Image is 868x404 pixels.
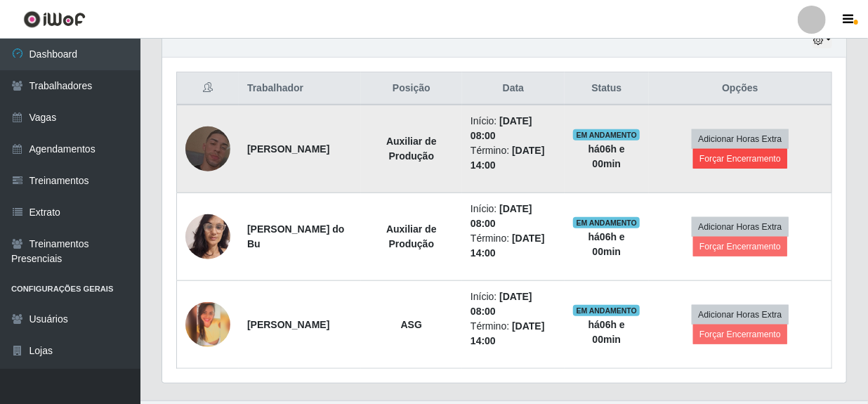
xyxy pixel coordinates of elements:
[693,325,787,344] button: Forçar Encerramento
[361,72,462,105] th: Posição
[247,319,329,330] strong: [PERSON_NAME]
[692,129,788,149] button: Adicionar Horas Extra
[247,143,329,155] strong: [PERSON_NAME]
[471,289,556,319] li: Início:
[588,143,625,169] strong: há 06 h e 00 min
[565,72,649,105] th: Status
[471,115,532,141] time: [DATE] 08:00
[247,223,344,249] strong: [PERSON_NAME] do Bu
[185,109,230,189] img: 1690769088770.jpeg
[693,149,787,169] button: Forçar Encerramento
[692,305,788,325] button: Adicionar Horas Extra
[649,72,832,105] th: Opções
[462,72,565,105] th: Data
[573,129,640,141] span: EM ANDAMENTO
[386,223,437,249] strong: Auxiliar de Produção
[693,237,787,256] button: Forçar Encerramento
[185,207,230,266] img: 1739920078548.jpeg
[471,143,556,173] li: Término:
[471,203,532,229] time: [DATE] 08:00
[386,136,437,162] strong: Auxiliar de Produção
[471,202,556,231] li: Início:
[471,231,556,261] li: Término:
[471,114,556,143] li: Início:
[401,319,422,330] strong: ASG
[692,217,788,237] button: Adicionar Horas Extra
[239,72,361,105] th: Trabalhador
[185,302,230,347] img: 1675811994359.jpeg
[471,291,532,317] time: [DATE] 08:00
[588,319,625,345] strong: há 06 h e 00 min
[23,11,86,28] img: CoreUI Logo
[573,217,640,228] span: EM ANDAMENTO
[573,305,640,316] span: EM ANDAMENTO
[471,319,556,348] li: Término:
[588,231,625,257] strong: há 06 h e 00 min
